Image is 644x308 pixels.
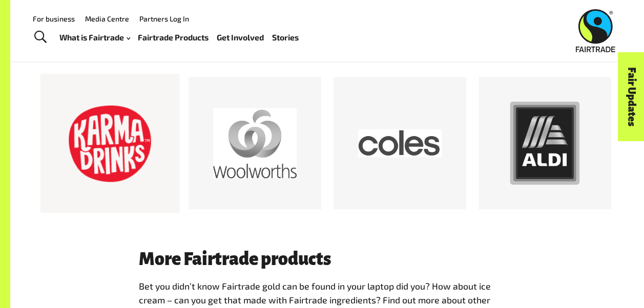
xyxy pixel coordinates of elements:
a: Partners Log In [139,14,189,23]
a: For business [33,14,75,23]
a: What is Fairtrade [59,30,130,45]
a: Stories [272,30,299,45]
a: Media Centre [85,14,129,23]
a: Toggle Search [28,25,53,50]
a: Fairtrade Products [138,30,209,45]
a: Get Involved [217,30,264,45]
h3: More Fairtrade products [139,250,516,270]
img: Fairtrade Australia New Zealand logo [576,9,615,52]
